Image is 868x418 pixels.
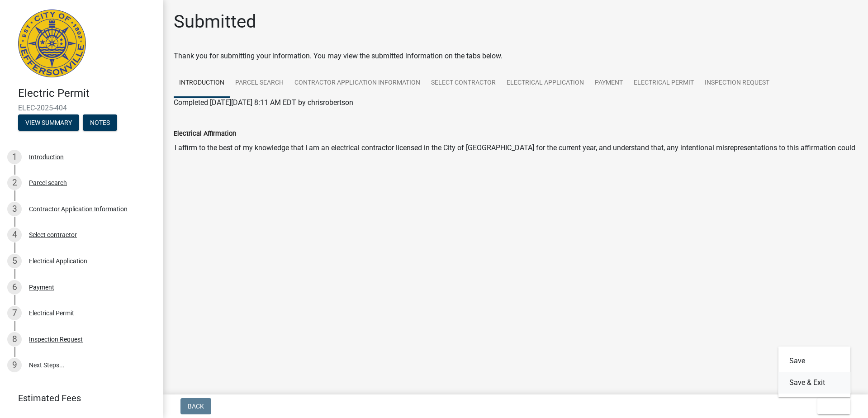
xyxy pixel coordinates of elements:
div: 8 [7,332,22,347]
div: 3 [7,202,22,216]
div: Electrical Application [29,258,87,264]
div: Exit [778,347,851,397]
div: 4 [7,228,22,242]
div: Select contractor [29,232,77,238]
label: Electrical Affirmation [174,131,236,137]
a: Introduction [174,69,230,98]
span: Completed [DATE][DATE] 8:11 AM EDT by chrisrobertson [174,98,353,107]
div: Parcel search [29,180,67,186]
div: Electrical Permit [29,310,74,316]
h1: Submitted [174,11,256,33]
a: Select contractor [426,69,501,98]
button: Save & Exit [778,372,851,394]
span: Exit [825,403,838,410]
a: Parcel search [230,69,289,98]
a: Estimated Fees [7,389,148,407]
a: Payment [589,69,628,98]
div: 5 [7,254,22,268]
a: Contractor Application Information [289,69,426,98]
button: Exit [817,398,850,414]
div: 7 [7,306,22,320]
button: Back [180,398,211,414]
div: Thank you for submitting your information. You may view the submitted information on the tabs below. [174,51,857,62]
a: Electrical Application [501,69,589,98]
a: Inspection Request [699,69,775,98]
button: View Summary [18,114,79,131]
wm-modal-confirm: Summary [18,119,79,127]
div: Inspection Request [29,336,83,342]
img: City of Jeffersonville, Indiana [18,9,86,77]
div: Payment [29,284,54,290]
div: 6 [7,280,22,294]
div: 1 [7,150,22,164]
span: Back [188,403,204,410]
h4: Electric Permit [18,87,156,100]
button: Save [778,350,851,372]
wm-modal-confirm: Notes [83,119,117,127]
a: Electrical Permit [628,69,699,98]
button: Notes [83,114,117,131]
div: 9 [7,358,22,372]
div: Introduction [29,154,64,160]
div: Contractor Application Information [29,206,128,212]
div: 2 [7,176,22,190]
span: ELEC-2025-404 [18,104,145,112]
